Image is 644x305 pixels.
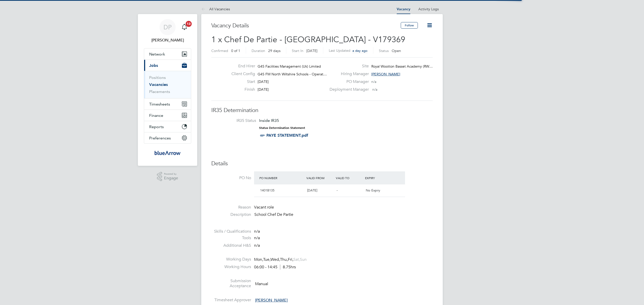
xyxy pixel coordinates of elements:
[164,172,178,176] span: Powered by
[418,7,439,11] a: Activity Logs
[211,264,251,270] label: Working Hours
[138,14,197,166] nav: Main navigation
[364,173,393,182] div: Expiry
[149,136,171,140] span: Preferences
[337,188,338,192] span: -
[293,257,300,262] span: Sat,
[211,235,251,241] label: Tools
[144,48,191,60] button: Network
[327,71,369,77] label: Hiring Manager
[149,113,163,118] span: Finance
[258,79,269,84] span: [DATE]
[227,79,255,84] label: Start
[144,37,191,43] span: Darren Popkiss
[231,48,240,53] span: 0 of 1
[149,75,166,80] a: Positions
[254,265,296,270] div: 06:00 - 14:45
[258,72,327,76] span: G4S FM North Wiltshire Schools - Operat…
[263,257,270,262] span: Tue,
[149,102,170,107] span: Timesheets
[327,79,369,84] label: PO Manager
[211,212,251,217] label: Description
[397,7,410,11] a: Vacancy
[327,87,369,92] label: Deployment Manager
[211,22,401,29] h3: Vacancy Details
[227,87,255,92] label: Finish
[144,110,191,121] button: Finance
[186,21,192,27] span: 13
[227,64,255,69] label: End Hirer
[258,64,321,69] span: G4S Facilities Management (Uk) Limited
[144,60,191,71] button: Jobs
[352,48,368,53] span: a day ago
[307,188,317,192] span: [DATE]
[149,63,158,68] span: Jobs
[300,257,307,262] span: Sun
[260,188,274,192] span: 1401B135
[211,205,251,210] label: Reason
[366,188,380,192] span: No Expiry
[149,82,168,87] a: Vacancies
[154,149,181,157] img: bluearrow-logo-retina.png
[371,72,400,76] span: [PERSON_NAME]
[144,121,191,132] button: Reports
[259,118,279,123] span: Inside IR35
[211,107,433,114] h3: IR35 Determination
[149,124,164,129] span: Reports
[201,7,230,11] a: All Vacancies
[144,98,191,110] button: Timesheets
[292,48,303,53] label: Start In
[371,79,376,84] span: n/a
[211,297,251,303] label: Timesheet Approver
[335,173,364,182] div: Valid To
[288,257,293,262] span: Fri,
[327,64,369,69] label: Site
[305,173,335,182] div: Valid From
[211,278,251,289] label: Submission Acceptance
[372,87,377,92] span: n/a
[254,205,274,210] span: Vacant role
[211,175,251,181] label: PO No
[211,48,228,53] label: Confirmed
[179,19,189,35] a: 13
[255,298,288,303] span: [PERSON_NAME]
[216,118,256,123] label: IR35 Status
[144,132,191,143] button: Preferences
[227,71,255,77] label: Client Config
[329,48,350,53] label: Last Updated
[371,64,433,69] span: Royal Wootton Basset Academy (RW…
[280,265,296,270] span: 8.75hrs
[306,48,317,53] span: [DATE]
[144,19,191,43] a: DP[PERSON_NAME]
[211,35,405,44] span: 1 x Chef De Partie - [GEOGRAPHIC_DATA] - V179369
[379,48,389,53] label: Status
[211,243,251,248] label: Additional H&S
[164,176,178,180] span: Engage
[270,257,280,262] span: Wed,
[157,172,178,181] a: Powered byEngage
[401,22,418,29] button: Follow
[211,229,251,234] label: Skills / Qualifications
[144,149,191,157] a: Go to home page
[149,52,165,57] span: Network
[252,48,265,53] label: Duration
[254,243,260,248] span: n/a
[258,173,305,182] div: PO Number
[392,48,401,53] span: Open
[149,89,170,94] a: Placements
[144,71,191,98] div: Jobs
[268,48,280,53] span: 29 days
[254,257,263,262] span: Mon,
[255,281,268,286] span: Manual
[211,160,433,167] h3: Details
[254,229,260,234] span: n/a
[254,212,433,217] p: School Chef De Partie
[259,126,305,130] strong: Status Determination Statement
[280,257,288,262] span: Thu,
[266,133,308,138] a: PAYE STATEMENT.pdf
[254,235,260,240] span: n/a
[258,87,269,92] span: [DATE]
[164,24,172,30] span: DP
[211,257,251,262] label: Working Days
